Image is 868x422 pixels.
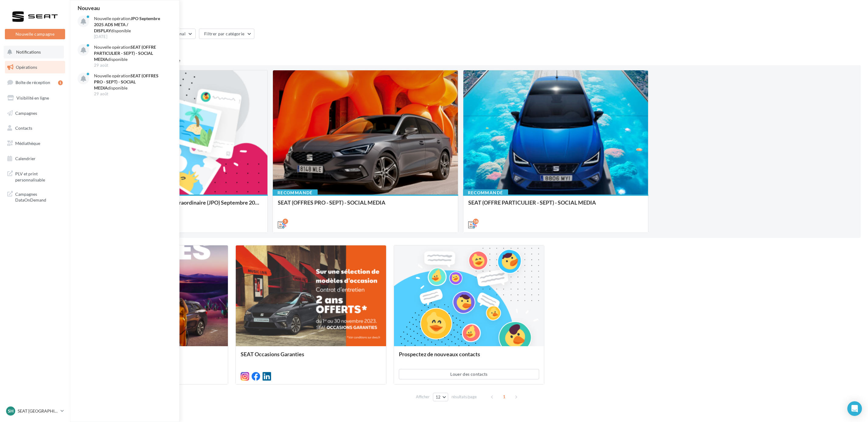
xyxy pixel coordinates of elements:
a: Boîte de réception1 [4,76,66,89]
span: PLV et print personnalisable [15,170,63,183]
div: 16 [473,219,479,224]
div: Opérations marketing [77,10,861,19]
a: Calendrier [4,152,66,165]
button: Notifications [4,46,64,58]
div: SEAT (OFFRE PARTICULIER - SEPT) - SOCIAL MEDIA [468,199,643,212]
span: Opérations [16,65,37,70]
div: SEAT Occasions Garanties [241,351,381,363]
span: Campagnes DataOnDemand [15,190,63,203]
a: Campagnes [4,107,66,120]
span: 1 [499,392,509,402]
span: 12 [436,395,441,399]
div: 5 [283,219,288,224]
a: Campagnes DataOnDemand [4,188,66,206]
span: résultats/page [451,394,477,400]
button: Filtrer par catégorie [199,29,254,39]
a: PLV et print personnalisable [4,167,66,185]
button: 12 [433,393,448,401]
a: Contacts [4,122,66,135]
div: Open Intercom Messenger [847,401,862,416]
span: Calendrier [15,156,36,161]
a: Opérations [4,61,66,74]
span: Médiathèque [15,141,40,146]
div: Recommandé [273,189,318,196]
button: Louer des contacts [399,369,539,379]
a: SH SEAT [GEOGRAPHIC_DATA] [5,405,65,417]
a: Visibilité en ligne [4,92,66,104]
span: SH [8,408,14,414]
span: Visibilité en ligne [16,95,49,100]
button: Nouvelle campagne [5,29,65,39]
span: Afficher [416,394,430,400]
div: Recommandé [463,189,508,196]
span: Campagnes [15,110,37,115]
span: Notifications [16,49,41,55]
p: SEAT [GEOGRAPHIC_DATA] [18,408,58,414]
div: SEAT (OFFRES PRO - SEPT) - SOCIAL MEDIA [278,199,453,212]
div: 3 opérations recommandées par votre enseigne [77,58,861,63]
div: 1 [58,80,63,85]
a: Médiathèque [4,137,66,150]
span: Boîte de réception [16,80,50,85]
span: Contacts [15,125,32,131]
div: Prospectez de nouveaux contacts [399,351,539,363]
